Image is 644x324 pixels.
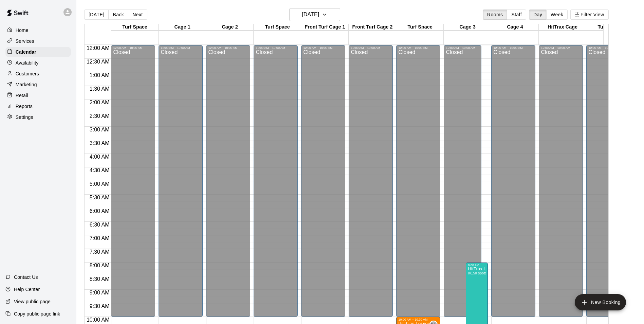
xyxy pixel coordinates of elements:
button: Next [128,10,147,20]
span: 10:00 AM [85,317,111,323]
p: Retail [16,92,28,99]
button: add [575,294,626,310]
span: 12:00 AM [85,45,111,51]
div: 12:00 AM – 10:00 AM: Closed [396,45,440,317]
a: Customers [5,69,71,79]
div: Cage 3 [444,24,491,31]
div: Turf Space [254,24,301,31]
div: 12:00 AM – 10:00 AM [113,46,153,50]
button: Week [546,10,568,20]
p: Settings [16,114,33,121]
a: Marketing [5,79,71,90]
p: Help Center [14,286,40,293]
div: 12:00 AM – 10:00 AM: Closed [111,45,155,317]
a: Services [5,36,71,46]
div: HitTrax Cage [539,24,586,31]
p: Marketing [16,81,37,88]
span: 6:00 AM [88,208,111,214]
span: 7:30 AM [88,249,111,255]
p: Home [16,27,29,34]
span: 5:30 AM [88,195,111,200]
button: Filter View [570,10,608,20]
div: Cage 1 [159,24,206,31]
div: 12:00 AM – 10:00 AM: Closed [539,45,583,317]
div: Turf Space [111,24,159,31]
div: Closed [398,50,438,319]
span: 9:30 AM [88,303,111,309]
p: View public page [14,298,51,305]
div: Closed [446,50,479,319]
div: 12:00 AM – 10:00 AM: Closed [159,45,203,317]
span: 12:30 AM [85,59,111,65]
span: 0/150 spots filled [468,271,486,275]
button: Staff [507,10,526,20]
div: Closed [256,50,296,319]
h6: [DATE] [302,10,319,19]
span: 8:30 AM [88,276,111,282]
div: Closed [208,50,248,319]
div: 12:00 AM – 10:00 AM [256,46,296,50]
div: Closed [351,50,391,319]
div: 10:00 AM – 10:30 AM [398,318,438,321]
div: Cage 2 [206,24,254,31]
button: [DATE] [84,10,109,20]
div: Turf Space [396,24,444,31]
div: Closed [113,50,153,319]
span: 1:00 AM [88,72,111,78]
button: Rooms [483,10,507,20]
span: 5:00 AM [88,181,111,187]
div: Closed [541,50,581,319]
div: 12:00 AM – 10:00 AM: Closed [349,45,393,317]
p: Reports [16,103,33,110]
a: Retail [5,90,71,101]
div: Front Turf Cage 2 [349,24,396,31]
p: Contact Us [14,274,38,281]
button: Back [108,10,128,20]
div: 12:00 AM – 10:00 AM [588,46,628,50]
div: 12:00 AM – 10:00 AM [161,46,201,50]
p: Calendar [16,49,36,55]
a: Availability [5,58,71,68]
div: 12:00 AM – 10:00 AM [208,46,248,50]
p: Copy public page link [14,310,60,317]
span: 7:00 AM [88,235,111,241]
div: Closed [303,50,343,319]
div: 12:00 AM – 10:00 AM [351,46,391,50]
div: Closed [493,50,533,319]
div: 12:00 AM – 10:00 AM: Closed [491,45,535,317]
p: Availability [16,59,39,66]
div: 12:00 AM – 10:00 AM: Closed [444,45,481,317]
div: 12:00 AM – 10:00 AM: Closed [301,45,345,317]
button: Day [529,10,547,20]
span: 3:00 AM [88,127,111,132]
span: 2:30 AM [88,113,111,119]
span: 3:30 AM [88,140,111,146]
div: Front Turf Cage 1 [301,24,349,31]
a: Reports [5,101,71,111]
span: 6:30 AM [88,222,111,228]
div: 12:00 AM – 10:00 AM: Closed [586,45,630,317]
div: 12:00 AM – 10:00 AM [303,46,343,50]
div: 12:00 AM – 10:00 AM: Closed [254,45,298,317]
a: Home [5,25,71,35]
a: Calendar [5,47,71,57]
div: 8:00 AM – 5:00 PM [468,264,486,267]
div: 12:00 AM – 10:00 AM [541,46,581,50]
span: 8:00 AM [88,263,111,268]
p: Services [16,38,34,44]
div: Closed [588,50,628,319]
div: 12:00 AM – 10:00 AM [398,46,438,50]
div: Cage 4 [491,24,539,31]
a: Settings [5,112,71,122]
div: 12:00 AM – 10:00 AM: Closed [206,45,250,317]
button: [DATE] [289,8,340,21]
span: 9:00 AM [88,290,111,295]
